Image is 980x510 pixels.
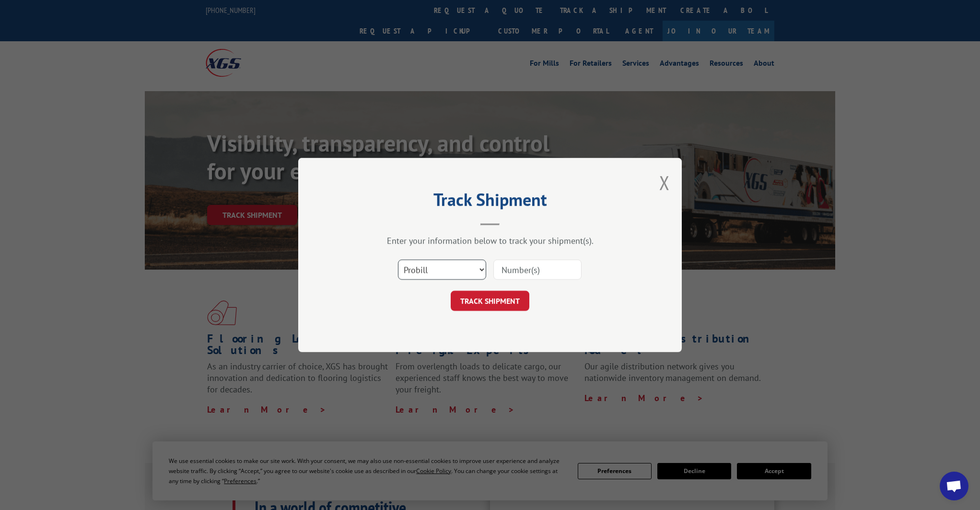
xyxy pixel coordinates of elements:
[346,193,634,211] h2: Track Shipment
[346,235,634,246] div: Enter your information below to track your shipment(s).
[451,291,529,311] button: TRACK SHIPMENT
[940,472,968,500] div: Open chat
[493,260,582,280] input: Number(s)
[659,170,670,195] button: Close modal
